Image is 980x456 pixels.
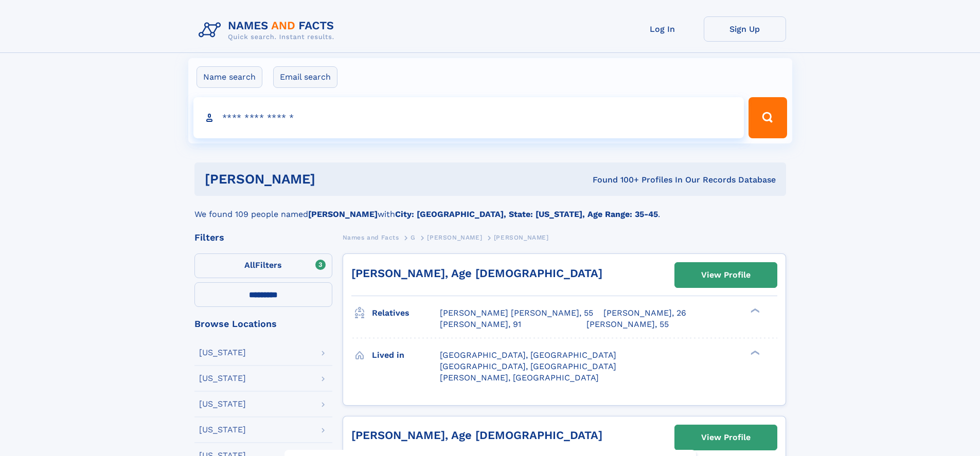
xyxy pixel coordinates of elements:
div: ❯ [748,307,760,314]
b: [PERSON_NAME] [308,209,378,219]
h3: Relatives [372,304,440,322]
b: City: [GEOGRAPHIC_DATA], State: [US_STATE], Age Range: 35-45 [395,209,658,219]
a: [PERSON_NAME], 55 [586,319,669,330]
div: We found 109 people named with . [194,196,786,221]
div: [US_STATE] [199,400,246,408]
div: [US_STATE] [199,374,246,382]
a: View Profile [675,425,777,450]
div: [US_STATE] [199,349,246,357]
a: Names and Facts [343,231,399,244]
div: Browse Locations [194,319,332,329]
span: [PERSON_NAME], [GEOGRAPHIC_DATA] [440,373,599,382]
a: [PERSON_NAME] [PERSON_NAME], 55 [440,307,593,319]
a: Sign Up [704,16,786,42]
span: All [244,260,255,270]
span: [GEOGRAPHIC_DATA], [GEOGRAPHIC_DATA] [440,361,616,371]
span: G [411,234,416,241]
h3: Lived in [372,346,440,364]
h1: [PERSON_NAME] [205,173,454,186]
label: Filters [194,253,332,278]
a: G [411,231,416,244]
div: [US_STATE] [199,426,246,434]
label: Email search [273,66,337,88]
a: [PERSON_NAME], Age [DEMOGRAPHIC_DATA] [351,267,602,280]
a: Log In [621,16,704,42]
div: View Profile [701,426,751,449]
a: View Profile [675,263,777,287]
a: [PERSON_NAME] [427,231,482,244]
a: [PERSON_NAME], Age [DEMOGRAPHIC_DATA] [351,429,602,442]
div: ❯ [748,349,760,356]
input: search input [193,97,744,138]
span: [GEOGRAPHIC_DATA], [GEOGRAPHIC_DATA] [440,350,616,360]
div: View Profile [701,263,751,287]
label: Name search [197,66,262,88]
img: Logo Names and Facts [194,16,343,44]
div: Filters [194,233,332,242]
div: Found 100+ Profiles In Our Records Database [454,174,776,186]
a: [PERSON_NAME], 91 [440,319,521,330]
span: [PERSON_NAME] [427,234,482,241]
button: Search Button [749,97,787,138]
a: [PERSON_NAME], 26 [603,307,686,319]
span: [PERSON_NAME] [494,234,549,241]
